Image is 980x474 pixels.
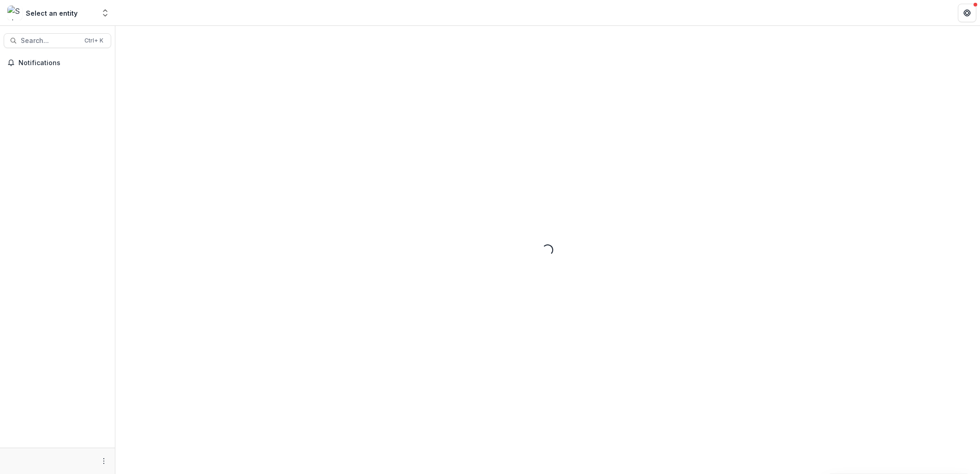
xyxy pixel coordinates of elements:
span: Notifications [18,59,108,67]
button: Search... [4,33,111,48]
button: Open entity switcher [99,4,112,22]
img: Select an entity [7,6,22,20]
button: Notifications [4,55,111,70]
button: More [98,456,109,467]
span: Search... [21,37,79,45]
div: Ctrl + K [83,36,105,46]
button: Get Help [958,4,976,22]
div: Select an entity [26,8,78,18]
